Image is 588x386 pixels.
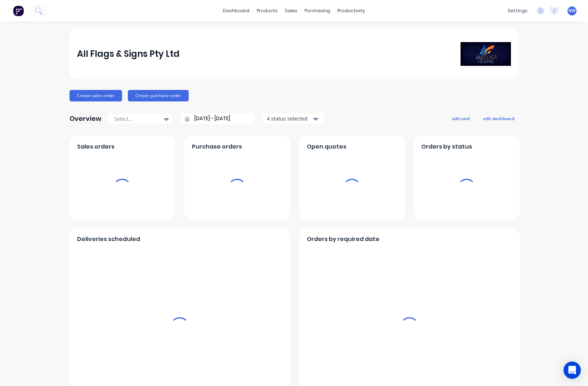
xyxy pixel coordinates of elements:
[253,5,281,16] div: products
[267,115,312,122] div: 4 status selected
[128,90,189,101] button: Create purchase order
[77,142,115,151] span: Sales orders
[219,5,253,16] a: dashboard
[447,114,474,123] button: add card
[479,114,519,123] button: edit dashboard
[307,235,380,244] span: Orders by required date
[564,362,581,379] div: Open Intercom Messenger
[569,8,575,14] span: RW
[334,5,369,16] div: productivity
[69,90,122,101] button: Create sales order
[263,113,324,124] button: 4 status selected
[77,235,140,244] span: Deliveries scheduled
[281,5,301,16] div: sales
[77,47,180,61] div: All Flags & Signs Pty Ltd
[192,142,242,151] span: Purchase orders
[421,142,472,151] span: Orders by status
[504,5,531,16] div: settings
[307,142,346,151] span: Open quotes
[301,5,334,16] div: purchasing
[69,112,102,126] div: Overview
[461,42,511,66] img: All Flags & Signs Pty Ltd
[13,5,24,16] img: Factory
